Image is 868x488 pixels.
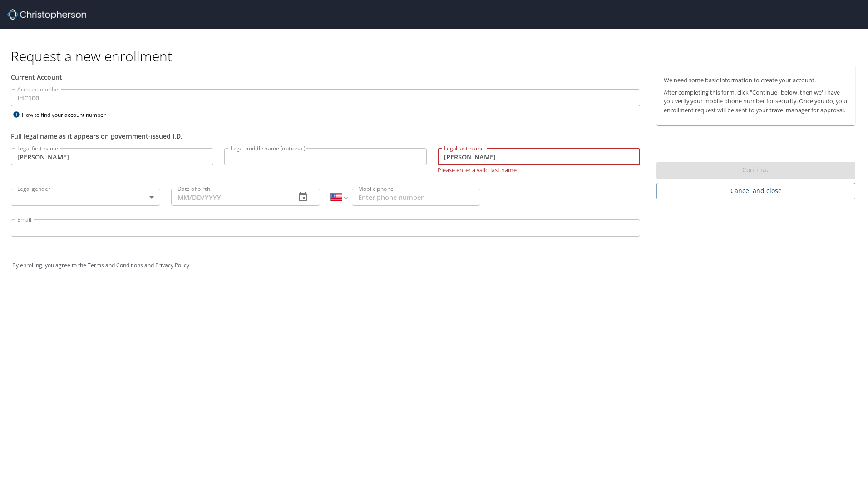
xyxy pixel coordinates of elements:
div: How to find your account number [11,109,124,120]
h1: Request a new enrollment [11,47,863,65]
a: Privacy Policy [155,261,189,269]
button: Cancel and close [656,183,855,199]
p: Please enter a valid last name [438,165,640,174]
input: MM/DD/YYYY [171,189,289,206]
span: Cancel and close [664,185,848,197]
div: Full legal name as it appears on government-issued I.D. [11,131,640,141]
div: ​ [11,189,160,206]
div: By enrolling, you agree to the and . [12,254,856,277]
div: Current Account [11,72,640,82]
p: After completing this form, click "Continue" below, then we'll have you verify your mobile phone ... [664,88,848,115]
a: Terms and Conditions [88,261,143,269]
img: cbt logo [7,9,86,20]
p: We need some basic information to create your account. [664,76,848,85]
input: Enter phone number [352,189,480,206]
